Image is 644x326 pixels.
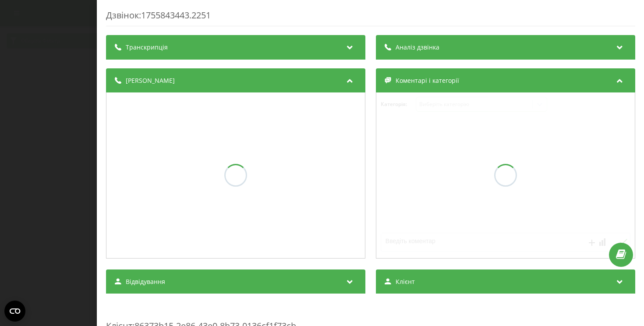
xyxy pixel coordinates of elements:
span: Відвідування [126,277,165,286]
span: Клієнт [395,277,414,286]
span: Коментарі і категорії [395,76,459,85]
span: Аналіз дзвінка [395,43,439,52]
span: Транскрипція [126,43,168,52]
div: Дзвінок : 1755843443.2251 [106,9,635,26]
button: Open CMP widget [4,301,25,322]
span: [PERSON_NAME] [126,76,175,85]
